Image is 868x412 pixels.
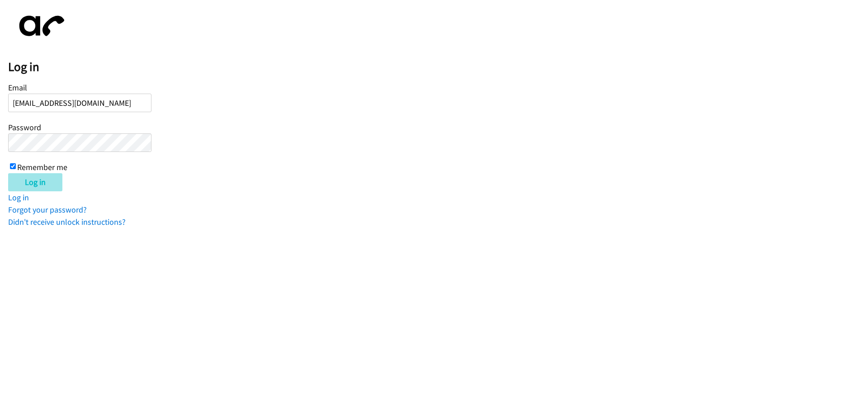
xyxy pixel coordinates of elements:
h2: Log in [8,59,868,75]
input: Log in [8,173,62,191]
a: Forgot your password? [8,204,87,215]
a: Log in [8,192,29,203]
img: aphone-8a226864a2ddd6a5e75d1ebefc011f4aa8f32683c2d82f3fb0802fe031f96514.svg [8,8,71,44]
label: Password [8,122,41,133]
label: Email [8,82,27,93]
a: Didn't receive unlock instructions? [8,217,126,227]
label: Remember me [17,162,67,172]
